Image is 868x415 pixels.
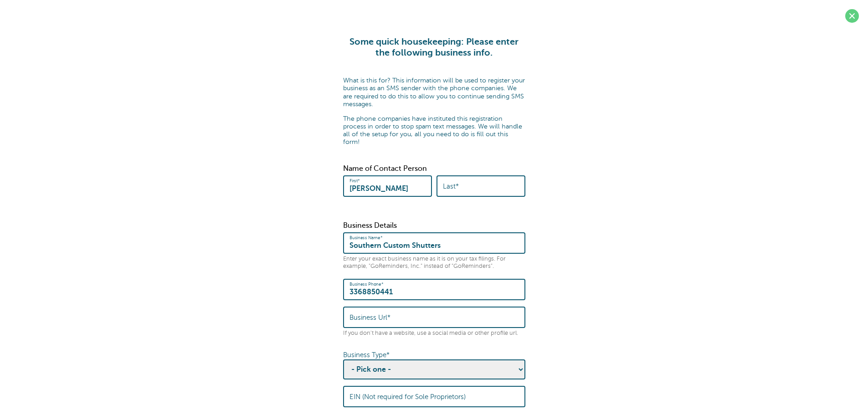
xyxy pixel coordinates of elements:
[349,235,382,241] label: Business Name*
[343,221,525,230] p: Business Details
[343,351,390,359] label: Business Type*
[343,77,525,108] p: What is this for? This information will be used to register your business as an SMS sender with t...
[349,178,360,184] label: First*
[343,115,525,146] p: The phone companies have instituted this registration process in order to stop spam text messages...
[343,330,525,337] p: If you don't have a website, use a social media or other profile url.
[343,36,525,58] h1: Some quick housekeeping: Please enter the following business info.
[343,256,525,270] p: Enter your exact business name as it is on your tax filings. For example, "GoReminders, Inc." ins...
[349,282,383,287] label: Business Phone*
[443,182,459,190] label: Last*
[349,393,466,401] label: EIN (Not required for Sole Proprietors)
[343,164,525,173] p: Name of Contact Person
[349,313,390,322] label: Business Url*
